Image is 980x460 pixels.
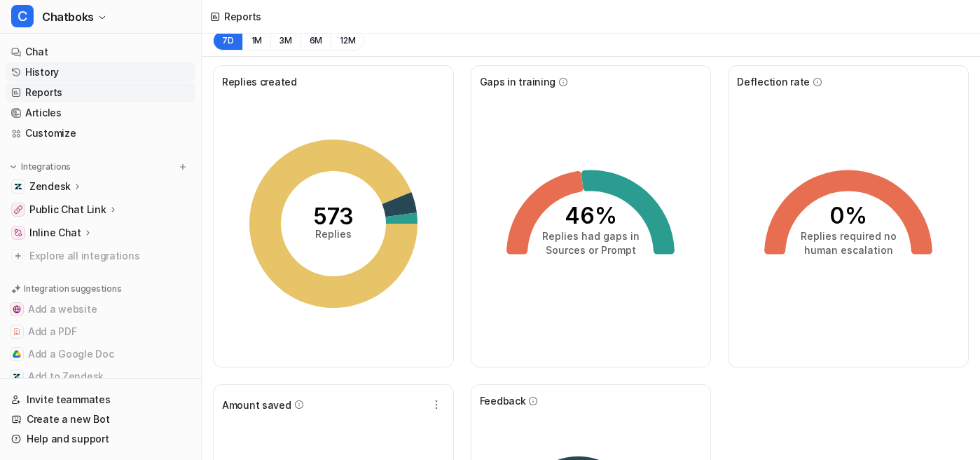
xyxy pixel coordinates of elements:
span: Amount saved [222,398,291,412]
button: 1M [242,31,271,50]
img: Add a website [13,305,21,313]
div: Reports [224,9,261,24]
button: 7D [213,31,242,50]
button: Add a websiteAdd a website [6,298,195,320]
img: Public Chat Link [14,205,22,214]
img: Zendesk [14,182,22,191]
tspan: human escalation [804,244,893,256]
tspan: Sources or Prompt [546,244,636,256]
span: Replies created [222,74,297,89]
img: Add a PDF [13,327,21,336]
button: Add a PDFAdd a PDF [6,320,195,343]
button: 6M [301,31,331,50]
p: Zendesk [29,180,71,194]
span: Deflection rate [737,74,810,89]
img: Add a Google Doc [13,350,21,358]
button: Add to ZendeskAdd to Zendesk [6,365,195,388]
tspan: Replies required no [801,230,897,242]
img: Add to Zendesk [13,372,21,381]
p: Public Chat Link [29,203,106,217]
a: Explore all integrations [6,246,195,266]
a: Create a new Bot [6,410,195,429]
a: Articles [6,103,195,123]
p: Integration suggestions [24,283,121,295]
img: explore all integrations [11,249,25,263]
span: Feedback [480,393,526,408]
img: expand menu [8,162,18,172]
button: 3M [270,31,301,50]
tspan: Replies [315,228,352,240]
p: Integrations [21,161,71,172]
a: Reports [6,83,195,102]
span: C [11,5,34,27]
button: Integrations [6,160,75,174]
span: Explore all integrations [29,245,190,267]
a: Help and support [6,429,195,449]
a: Invite teammates [6,390,195,410]
img: Inline Chat [14,229,22,237]
a: Customize [6,123,195,143]
img: menu_add.svg [178,162,188,172]
p: Inline Chat [29,226,81,240]
button: 12M [331,31,364,50]
span: Gaps in training [480,74,556,89]
tspan: 0% [829,202,867,229]
tspan: 573 [313,203,354,230]
a: Chat [6,42,195,62]
tspan: Replies had gaps in [542,230,640,242]
tspan: 46% [565,202,617,229]
span: Chatboks [42,7,94,27]
button: Add a Google DocAdd a Google Doc [6,343,195,365]
a: History [6,62,195,82]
